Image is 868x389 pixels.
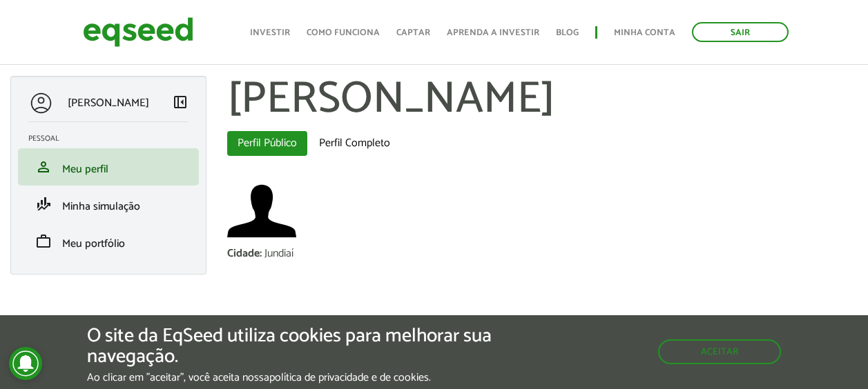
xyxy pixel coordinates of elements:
[227,177,296,246] a: Ver perfil do usuário.
[62,235,125,253] span: Meu portfólio
[18,223,199,260] li: Meu portfólio
[264,248,293,259] div: Jundiaí
[18,186,199,223] li: Minha simulação
[83,14,193,50] img: EqSeed
[28,196,189,212] a: finance_modeMinha simulação
[227,177,296,246] img: Foto de Matthias Gollner
[35,196,52,212] span: finance_mode
[227,248,264,259] div: Cidade
[172,94,189,113] a: Colapsar menu
[62,197,140,216] span: Minha simulação
[28,233,189,250] a: workMeu portfólio
[28,134,199,143] h2: Pessoal
[396,28,430,37] a: Captar
[614,28,675,37] a: Minha conta
[62,160,108,179] span: Meu perfil
[658,339,781,364] button: Aceitar
[556,28,579,37] a: Blog
[447,28,539,37] a: Aprenda a investir
[18,148,199,186] li: Meu perfil
[172,94,189,110] span: left_panel_close
[87,371,503,384] p: Ao clicar em "aceitar", você aceita nossa .
[35,233,52,250] span: work
[227,131,307,156] a: Perfil Público
[87,326,503,368] h5: O site da EqSeed utiliza cookies para melhorar sua navegação.
[692,22,789,42] a: Sair
[250,28,290,37] a: Investir
[269,372,429,383] a: política de privacidade e de cookies
[35,159,52,175] span: person
[28,159,189,175] a: personMeu perfil
[227,76,858,124] h1: [PERSON_NAME]
[260,244,262,263] span: :
[68,97,149,110] p: [PERSON_NAME]
[309,131,401,156] a: Perfil Completo
[307,28,380,37] a: Como funciona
